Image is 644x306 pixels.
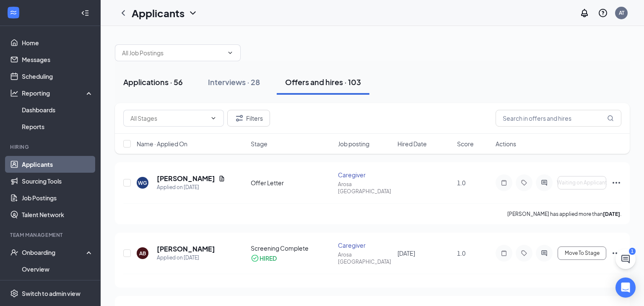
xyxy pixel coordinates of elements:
a: Applicants [22,156,93,173]
svg: ChevronDown [227,49,234,56]
button: Move To Stage [558,246,606,260]
svg: ChevronDown [210,115,217,122]
div: Offers and hires · 103 [285,77,361,87]
div: Arosa [GEOGRAPHIC_DATA] [338,251,392,265]
span: Job posting [338,140,369,148]
h5: [PERSON_NAME] [157,244,215,254]
span: Waiting on Applicant [557,180,607,186]
input: All Job Postings [122,48,223,57]
div: Team Management [10,231,92,239]
div: Offer Letter [251,179,332,187]
div: Applied on [DATE] [157,183,225,192]
svg: MagnifyingGlass [607,115,614,122]
span: Score [457,140,474,148]
a: Sourcing Tools [22,173,93,189]
span: 1.0 [457,249,465,257]
button: Waiting on Applicant [558,176,606,189]
div: Reporting [22,89,94,97]
a: Scheduling [22,68,93,85]
svg: Notifications [579,8,589,18]
div: AB [139,250,146,257]
input: Search in offers and hires [496,110,621,127]
b: [DATE] [603,211,620,217]
span: Actions [496,140,516,148]
svg: Collapse [81,9,89,17]
div: Hiring [10,143,92,150]
a: Home [22,34,93,51]
a: Dashboards [22,101,93,118]
svg: Tag [519,250,529,257]
div: Open Intercom Messenger [615,277,636,298]
a: Job Postings [22,189,93,206]
div: Caregiver [338,171,392,179]
p: [PERSON_NAME] has applied more than . [507,210,621,218]
div: WG [138,179,147,187]
svg: ActiveChat [539,250,549,257]
div: Screening Complete [251,244,332,252]
h5: [PERSON_NAME] [157,174,215,183]
svg: Document [218,175,225,182]
span: Move To Stage [565,250,600,256]
svg: Note [499,179,509,186]
button: ChatActive [615,249,636,269]
svg: WorkstreamLogo [9,8,18,17]
svg: Tag [519,179,529,186]
div: Applied on [DATE] [157,254,215,262]
a: Messages [22,51,93,68]
div: Applications · 56 [123,77,183,87]
div: Onboarding [22,248,86,257]
svg: Analysis [10,89,18,97]
svg: Settings [10,289,18,298]
h1: Applicants [132,6,184,20]
span: 1.0 [457,179,465,187]
svg: ChatActive [621,254,631,264]
span: Name · Applied On [137,140,187,148]
div: 1 [629,248,636,255]
a: Overview [22,261,93,277]
span: Hired Date [397,140,427,148]
span: [DATE] [397,249,415,257]
div: Caregiver [338,241,392,249]
div: HIRED [260,254,277,262]
div: Arosa [GEOGRAPHIC_DATA] [338,181,392,195]
svg: CheckmarkCircle [251,254,259,262]
svg: Filter [234,113,244,123]
span: Stage [251,140,267,148]
svg: ChevronLeft [118,8,128,18]
svg: Ellipses [611,248,621,258]
button: Filter Filters [227,110,270,127]
a: E-Verify [22,277,93,294]
svg: ActiveChat [539,179,549,186]
a: Reports [22,118,93,135]
a: Talent Network [22,206,93,223]
svg: ChevronDown [188,8,198,18]
svg: UserCheck [10,248,18,257]
div: Interviews · 28 [208,77,260,87]
svg: QuestionInfo [598,8,608,18]
div: Switch to admin view [22,289,80,298]
svg: Ellipses [611,178,621,188]
svg: Note [499,250,509,257]
input: All Stages [130,114,207,123]
div: AT [619,9,624,16]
